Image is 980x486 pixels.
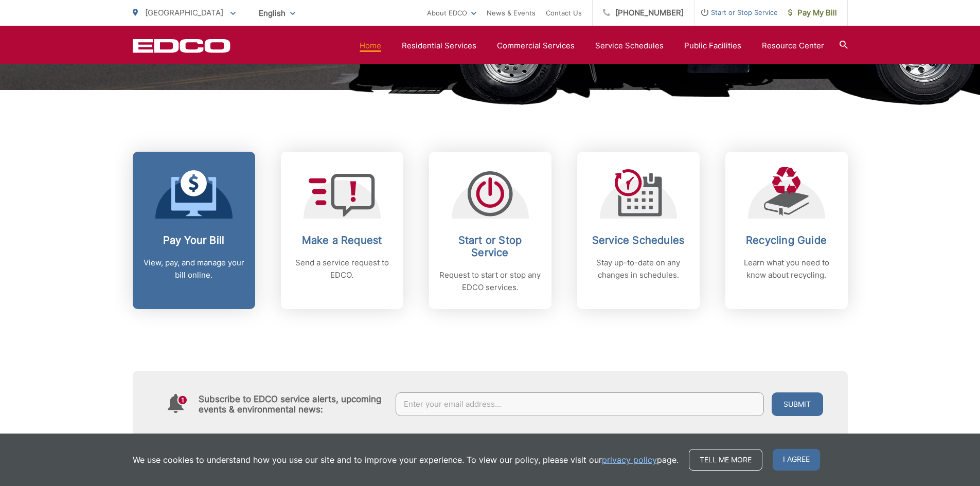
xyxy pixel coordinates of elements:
[762,40,824,52] a: Resource Center
[577,152,700,309] a: Service Schedules Stay up-to-date on any changes in schedules.
[360,40,381,52] a: Home
[772,392,823,416] button: Submit
[725,152,848,309] a: Recycling Guide Learn what you need to know about recycling.
[133,454,679,466] p: We use cookies to understand how you use our site and to improve your experience. To view our pol...
[487,7,536,19] a: News & Events
[291,257,393,281] p: Send a service request to EDCO.
[587,257,689,281] p: Stay up-to-date on any changes in schedules.
[595,40,664,52] a: Service Schedules
[143,234,245,246] h2: Pay Your Bill
[773,449,820,471] span: I agree
[602,454,657,466] a: privacy policy
[439,234,541,259] h2: Start or Stop Service
[736,234,838,246] h2: Recycling Guide
[439,269,541,294] p: Request to start or stop any EDCO services.
[587,234,689,246] h2: Service Schedules
[497,40,575,52] a: Commercial Services
[546,7,582,19] a: Contact Us
[281,152,403,309] a: Make a Request Send a service request to EDCO.
[291,234,393,246] h2: Make a Request
[143,257,245,281] p: View, pay, and manage your bill online.
[689,449,762,471] a: Tell me more
[736,257,838,281] p: Learn what you need to know about recycling.
[396,392,764,416] input: Enter your email address...
[133,152,255,309] a: Pay Your Bill View, pay, and manage your bill online.
[145,8,223,17] span: [GEOGRAPHIC_DATA]
[788,7,837,19] span: Pay My Bill
[199,394,386,415] h4: Subscribe to EDCO service alerts, upcoming events & environmental news:
[402,40,476,52] a: Residential Services
[251,4,303,22] span: English
[133,39,230,53] a: EDCD logo. Return to the homepage.
[427,7,476,19] a: About EDCO
[684,40,741,52] a: Public Facilities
